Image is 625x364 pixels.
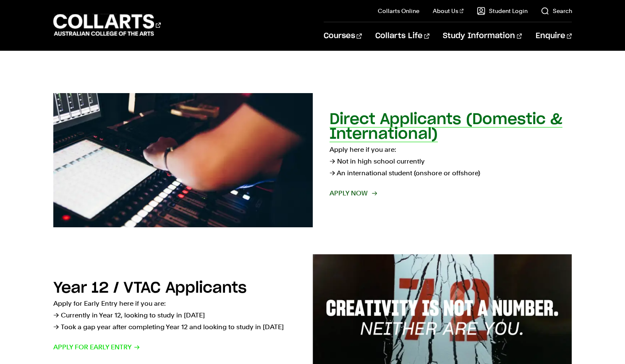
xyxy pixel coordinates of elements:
[375,22,429,50] a: Collarts Life
[53,13,161,37] div: Go to homepage
[477,7,527,15] a: Student Login
[53,341,140,353] span: Apply for Early Entry
[433,7,464,15] a: About Us
[329,144,572,179] p: Apply here if you are: → Not in high school currently → An international student (onshore or offs...
[53,93,572,227] a: Direct Applicants (Domestic & International) Apply here if you are:→ Not in high school currently...
[53,281,247,296] h2: Year 12 / VTAC Applicants
[378,7,419,15] a: Collarts Online
[329,187,376,199] span: Apply now
[541,7,572,15] a: Search
[324,22,362,50] a: Courses
[329,112,562,142] h2: Direct Applicants (Domestic & International)
[53,298,296,333] p: Apply for Early Entry here if you are: → Currently in Year 12, looking to study in [DATE] → Took ...
[535,22,572,50] a: Enquire
[443,22,522,50] a: Study Information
